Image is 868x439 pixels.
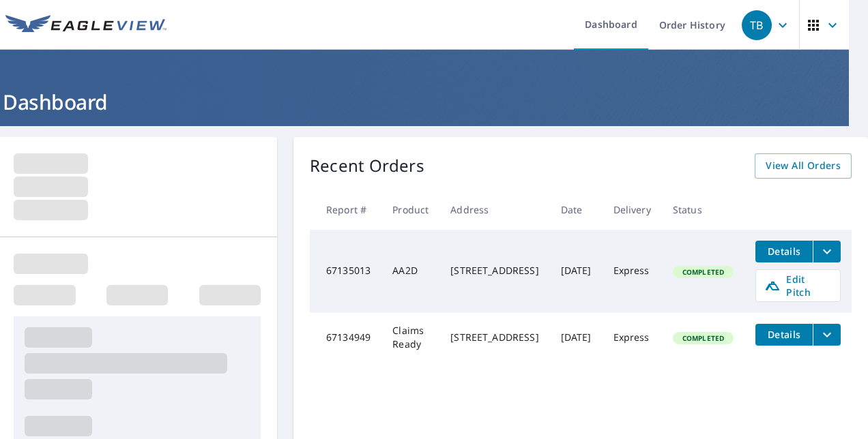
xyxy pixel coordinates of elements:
button: detailsBtn-67135013 [755,241,813,262]
a: Edit Pitch [755,269,841,302]
span: Completed [674,333,732,343]
span: View All Orders [766,157,841,175]
span: Details [764,245,805,258]
td: AA2D [381,230,439,313]
div: [STREET_ADDRESS] [450,331,538,344]
td: Express [603,230,662,313]
span: Details [764,328,805,341]
button: detailsBtn-67134949 [755,324,813,346]
th: Date [550,190,603,230]
span: Edit Pitch [764,273,832,299]
th: Report # [310,190,381,230]
p: Recent Orders [310,153,424,179]
th: Address [439,190,549,230]
span: Completed [674,267,732,277]
td: Claims Ready [381,313,439,362]
td: [DATE] [550,313,603,362]
button: filesDropdownBtn-67135013 [813,241,841,262]
th: Status [662,190,744,230]
div: [STREET_ADDRESS] [450,264,538,277]
td: Express [603,313,662,362]
img: EV Logo [5,15,167,35]
button: filesDropdownBtn-67134949 [813,324,841,346]
td: [DATE] [550,230,603,313]
th: Delivery [603,190,662,230]
td: 67134949 [310,313,381,362]
div: TB [742,10,772,40]
th: Product [381,190,439,230]
a: View All Orders [755,153,852,179]
td: 67135013 [310,230,381,313]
